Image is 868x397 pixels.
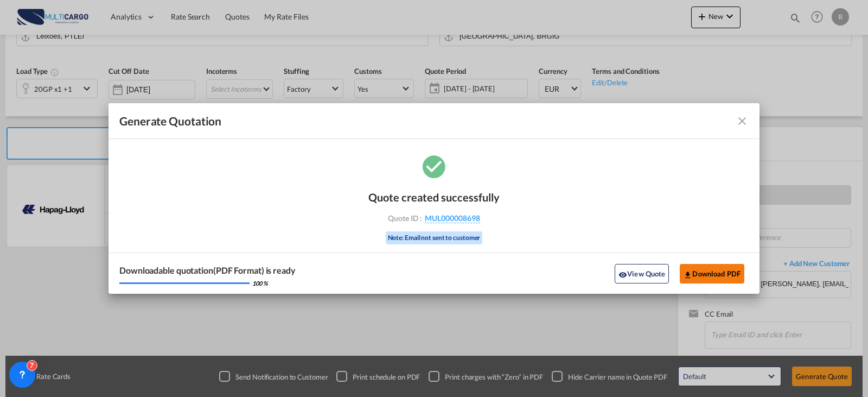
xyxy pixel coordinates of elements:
div: Quote ID : [371,213,497,223]
md-icon: icon-eye [618,270,627,279]
span: Generate Quotation [119,114,221,128]
md-icon: icon-close fg-AAA8AD cursor m-0 [736,115,749,128]
div: Quote created successfully [368,191,500,204]
span: MUL000008698 [425,213,480,223]
div: Note: Email not sent to customer [386,231,483,245]
md-dialog: Generate Quotation Quote ... [108,103,759,294]
button: Download PDF [680,264,744,283]
div: Downloadable quotation(PDF Format) is ready [119,264,296,276]
button: icon-eyeView Quote [615,264,669,283]
div: 100 % [252,279,268,287]
md-icon: icon-download [684,270,692,279]
md-icon: icon-checkbox-marked-circle [420,153,448,180]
